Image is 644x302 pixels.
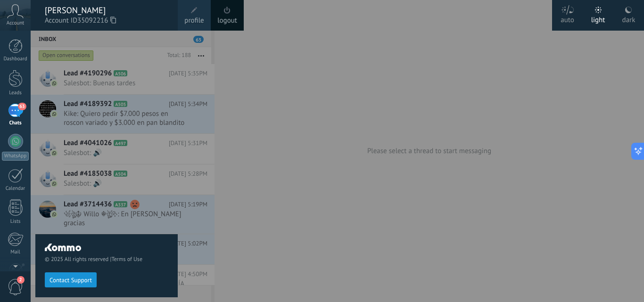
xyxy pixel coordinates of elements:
[184,16,204,26] span: profile
[2,120,29,126] div: Chats
[2,152,29,161] div: WhatsApp
[2,219,29,225] div: Lists
[45,276,97,283] a: Contact Support
[2,249,29,255] div: Mail
[7,20,24,26] span: Account
[45,16,168,26] span: Account ID
[2,56,29,62] div: Dashboard
[77,16,116,26] span: 35092216
[17,276,25,284] span: 2
[111,256,142,263] a: Terms of Use
[561,6,574,31] div: auto
[45,272,97,287] button: Contact Support
[622,6,636,31] div: dark
[45,5,168,16] div: [PERSON_NAME]
[50,277,92,284] span: Contact Support
[591,6,605,31] div: light
[45,256,168,263] span: © 2025 All rights reserved |
[217,16,237,26] a: logout
[2,90,29,96] div: Leads
[2,186,29,192] div: Calendar
[18,103,26,110] span: 63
